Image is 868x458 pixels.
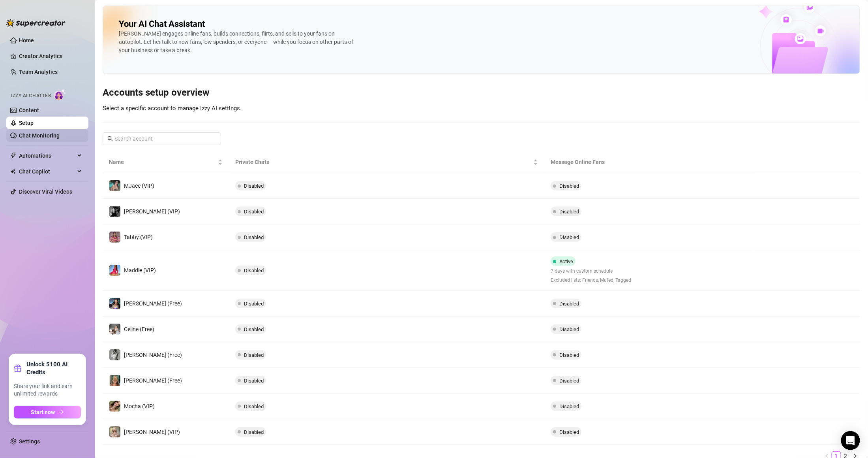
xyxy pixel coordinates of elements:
[19,69,58,75] a: Team Analytics
[11,92,51,100] span: Izzy AI Chatter
[19,50,82,62] a: Creator Analytics
[244,403,264,409] span: Disabled
[124,300,182,307] span: [PERSON_NAME] (Free)
[244,209,264,215] span: Disabled
[244,429,264,435] span: Disabled
[14,383,81,398] span: Share your link and earn unlimited rewards
[244,183,264,189] span: Disabled
[559,378,579,384] span: Disabled
[103,151,229,173] th: Name
[559,301,579,307] span: Disabled
[551,268,631,275] span: 7 days with custom schedule
[841,431,860,450] div: Open Intercom Messenger
[31,409,55,415] span: Start now
[559,429,579,435] span: Disabled
[244,234,264,240] span: Disabled
[559,234,579,240] span: Disabled
[124,403,155,409] span: Mocha (VIP)
[559,403,579,409] span: Disabled
[119,30,356,55] div: [PERSON_NAME] engages online fans, builds connections, flirts, and sells to your fans on autopilo...
[124,377,182,384] span: [PERSON_NAME] (Free)
[114,134,210,143] input: Search account
[244,378,264,384] span: Disabled
[559,352,579,358] span: Disabled
[244,301,264,307] span: Disabled
[109,180,120,191] img: MJaee (VIP)
[10,169,15,174] img: Chat Copilot
[10,153,17,159] span: thunderbolt
[14,406,81,418] button: Start nowarrow-right
[559,209,579,215] span: Disabled
[109,298,120,309] img: Maddie (Free)
[109,158,216,166] span: Name
[6,19,66,27] img: logo-BBDzfeDw.svg
[109,401,120,412] img: Mocha (VIP)
[107,136,113,141] span: search
[235,158,532,166] span: Private Chats
[54,89,66,100] img: AI Chatter
[124,326,154,332] span: Celine (Free)
[14,364,22,372] span: gift
[124,429,180,435] span: [PERSON_NAME] (VIP)
[19,132,60,139] a: Chat Monitoring
[124,352,182,358] span: [PERSON_NAME] (Free)
[19,149,75,162] span: Automations
[103,87,860,99] h3: Accounts setup overview
[109,265,120,276] img: Maddie (VIP)
[124,183,154,189] span: MJaee (VIP)
[559,326,579,332] span: Disabled
[19,165,75,178] span: Chat Copilot
[109,349,120,360] img: Kennedy (Free)
[109,375,120,386] img: Ellie (Free)
[109,426,120,437] img: Ellie (VIP)
[109,324,120,335] img: Celine (Free)
[244,268,264,273] span: Disabled
[124,234,153,240] span: Tabby (VIP)
[19,120,34,126] a: Setup
[229,151,545,173] th: Private Chats
[109,206,120,217] img: Kennedy (VIP)
[124,267,156,273] span: Maddie (VIP)
[103,105,242,112] span: Select a specific account to manage Izzy AI settings.
[559,258,573,264] span: Active
[244,352,264,358] span: Disabled
[124,208,180,215] span: [PERSON_NAME] (VIP)
[119,19,205,30] h2: Your AI Chat Assistant
[19,37,34,43] a: Home
[19,438,40,445] a: Settings
[19,107,39,113] a: Content
[559,183,579,189] span: Disabled
[26,360,81,376] strong: Unlock $100 AI Credits
[109,232,120,243] img: Tabby (VIP)
[19,188,72,195] a: Discover Viral Videos
[551,277,631,284] span: Excluded lists: Friends, Muted, Tagged
[58,409,64,415] span: arrow-right
[544,151,755,173] th: Message Online Fans
[244,326,264,332] span: Disabled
